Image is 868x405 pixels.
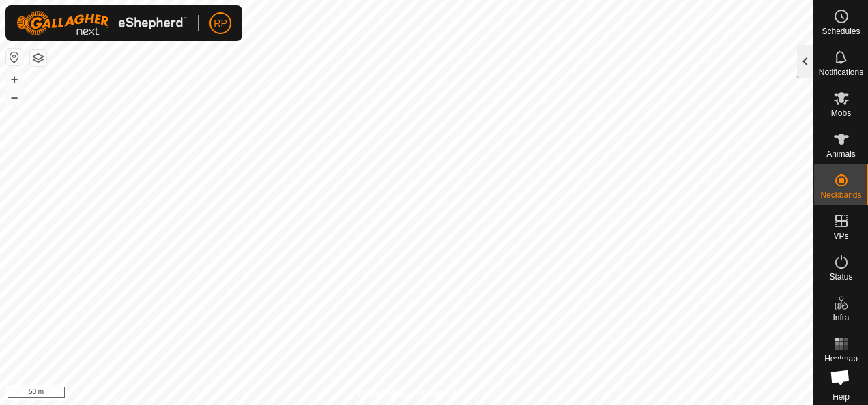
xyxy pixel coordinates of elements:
[831,109,851,117] span: Mobs
[829,273,852,281] span: Status
[214,16,227,31] span: RP
[6,89,23,106] button: –
[6,49,23,65] button: Reset Map
[6,72,23,88] button: +
[822,359,858,395] div: Open chat
[833,232,848,240] span: VPs
[819,68,863,76] span: Notifications
[833,393,850,401] span: Help
[822,27,860,35] span: Schedules
[16,11,187,35] img: Gallagher Logo
[826,150,856,158] span: Animals
[420,387,461,400] a: Contact Us
[820,191,861,199] span: Neckbands
[30,50,46,66] button: Map Layers
[833,314,849,322] span: Infra
[353,387,404,400] a: Privacy Policy
[824,355,858,363] span: Heatmap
